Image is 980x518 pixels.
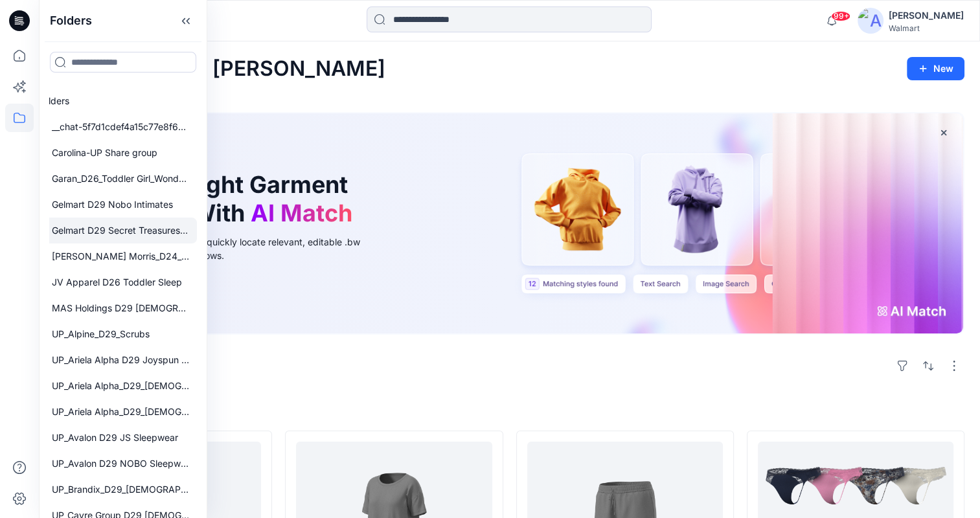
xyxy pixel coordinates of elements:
div: Use text or image search to quickly locate relevant, editable .bw files for faster design workflows. [87,235,378,262]
div: Walmart [889,23,964,33]
h4: Styles [54,402,964,418]
h1: Find the Right Garment Instantly With [87,171,359,227]
img: avatar [858,8,883,34]
span: AI Match [251,199,352,227]
h2: Welcome back, [PERSON_NAME] [54,57,385,81]
span: 99+ [831,11,850,21]
div: [PERSON_NAME] [889,8,964,23]
button: New [907,57,964,80]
